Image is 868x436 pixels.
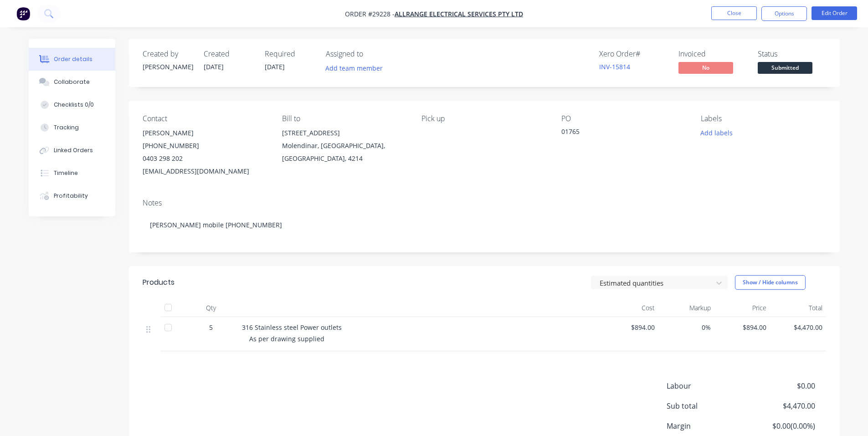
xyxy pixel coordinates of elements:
div: Tracking [54,123,79,132]
button: Add team member [320,62,387,74]
div: [PERSON_NAME][PHONE_NUMBER]0403 298 202[EMAIL_ADDRESS][DOMAIN_NAME] [143,127,267,178]
div: Order details [54,55,92,63]
button: Order details [29,48,115,71]
div: Notes [143,199,826,207]
span: [DATE] [204,62,224,71]
button: Add team member [326,62,388,74]
span: $0.00 ( 0.00 %) [747,421,815,431]
button: Tracking [29,116,115,139]
div: Price [714,299,770,317]
button: Linked Orders [29,139,115,162]
div: Profitability [54,192,88,200]
span: Order #29228 - [345,10,395,18]
span: 5 [209,323,213,332]
div: Linked Orders [54,146,93,154]
div: Molendinar, [GEOGRAPHIC_DATA], [GEOGRAPHIC_DATA], 4214 [282,139,407,165]
button: Profitability [29,185,115,207]
div: 0403 298 202 [143,152,267,165]
div: Created [204,50,254,58]
div: Pick up [421,114,546,123]
div: [PERSON_NAME] mobile [PHONE_NUMBER] [143,211,826,239]
div: Xero Order # [599,50,668,58]
div: 01765 [561,127,675,139]
span: Labour [667,380,748,391]
button: Options [761,6,807,21]
span: $4,470.00 [747,400,815,411]
button: Submitted [758,62,812,76]
div: Labels [701,114,826,123]
div: [EMAIL_ADDRESS][DOMAIN_NAME] [143,165,267,178]
div: Checklists 0/0 [54,101,94,109]
div: Timeline [54,169,78,177]
div: Bill to [282,114,407,123]
div: PO [561,114,686,123]
a: Allrange Electrical Services Pty Ltd [395,10,523,18]
span: $0.00 [747,380,815,391]
div: Status [758,50,826,58]
button: Timeline [29,162,115,185]
span: 316 Stainless steel Power outlets [242,323,342,332]
div: Collaborate [54,78,90,86]
div: Required [265,50,315,58]
div: Qty [184,299,238,317]
div: Products [143,277,175,288]
button: Checklists 0/0 [29,93,115,116]
div: Invoiced [678,50,747,58]
button: Edit Order [812,6,857,20]
span: 0% [662,323,711,332]
div: [STREET_ADDRESS] [282,127,407,139]
div: Created by [143,50,193,58]
span: As per drawing supplied [249,334,324,343]
span: No [678,62,733,73]
div: Cost [603,299,659,317]
span: $4,470.00 [774,323,822,332]
span: Margin [667,421,748,431]
a: INV-15814 [599,62,630,71]
button: Close [711,6,757,20]
span: Sub total [667,400,748,411]
button: Collaborate [29,71,115,93]
button: Show / Hide columns [735,275,806,290]
div: Contact [143,114,267,123]
div: [PERSON_NAME] [143,127,267,139]
span: [DATE] [265,62,285,71]
span: $894.00 [606,323,655,332]
div: Total [770,299,826,317]
div: [PERSON_NAME] [143,62,193,72]
div: Markup [658,299,714,317]
button: Add labels [696,127,738,139]
span: Submitted [758,62,812,73]
div: [STREET_ADDRESS]Molendinar, [GEOGRAPHIC_DATA], [GEOGRAPHIC_DATA], 4214 [282,127,407,165]
div: Assigned to [326,50,417,58]
span: $894.00 [718,323,767,332]
img: Factory [16,7,30,21]
div: [PHONE_NUMBER] [143,139,267,152]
